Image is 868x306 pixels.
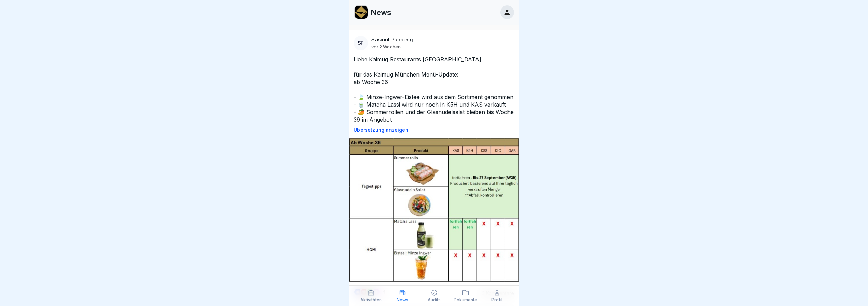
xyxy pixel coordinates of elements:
[491,297,502,302] p: Profil
[428,297,441,302] p: Audits
[371,8,391,17] p: News
[354,36,368,50] div: SP
[454,297,477,302] p: Dokumente
[355,6,368,19] img: web35t86tqr3cy61n04o2uzo.png
[371,44,401,50] p: vor 2 Wochen
[371,37,413,43] p: Sasinut Punpeng
[354,127,515,133] p: Übersetzung anzeigen
[354,56,515,123] p: Liebe Kaimug Restaurants [GEOGRAPHIC_DATA], für das Kaimug München Menü-Update: ab Woche 36 - 🍃 M...
[360,297,382,302] p: Aktivitäten
[397,297,408,302] p: News
[349,138,519,282] img: Post Image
